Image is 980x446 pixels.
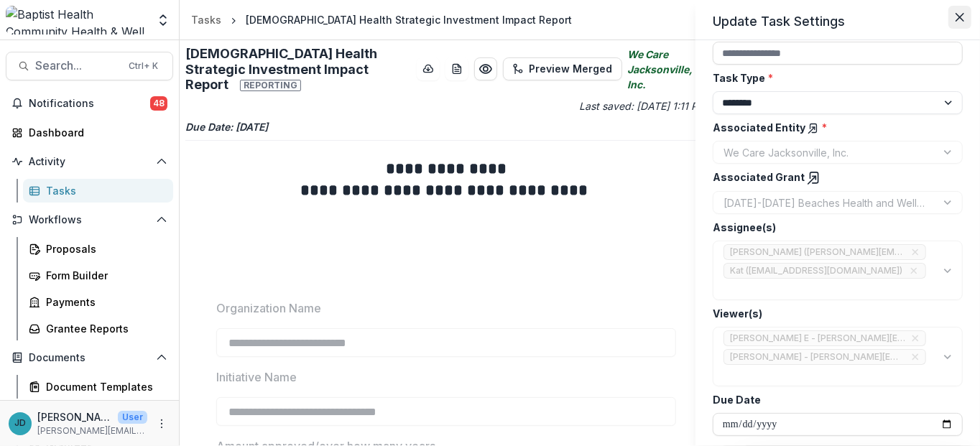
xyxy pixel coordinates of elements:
label: Task Type [713,70,954,85]
button: Close [948,6,971,29]
label: Associated Grant [713,169,954,185]
label: Associated Entity [713,120,954,135]
label: Assignee(s) [713,220,954,235]
label: Viewer(s) [713,306,954,321]
label: Due Date [713,392,954,407]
